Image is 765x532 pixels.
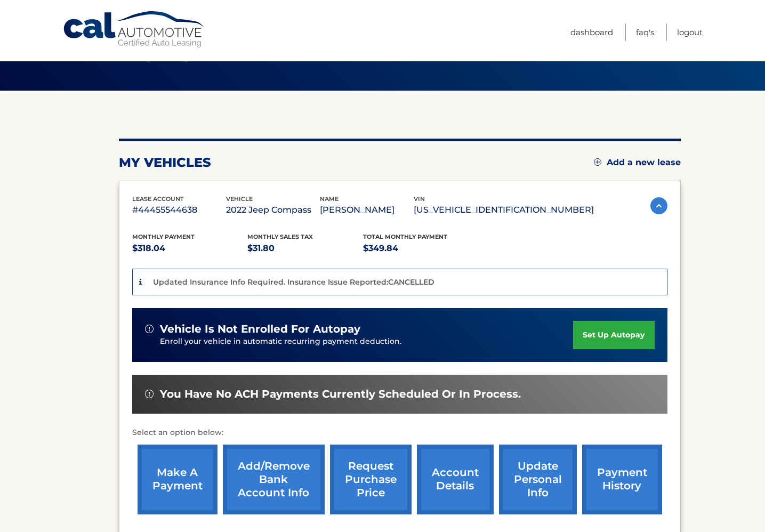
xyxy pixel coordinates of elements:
[247,233,313,240] span: Monthly sales Tax
[417,445,494,514] a: account details
[62,11,206,49] a: Cal Automotive
[160,388,521,401] span: You have no ACH payments currently scheduled or in process.
[132,426,667,439] p: Select an option below:
[132,241,248,256] p: $318.04
[594,158,601,166] img: add.svg
[132,233,195,240] span: Monthly Payment
[138,445,218,514] a: make a payment
[363,241,479,256] p: $349.84
[226,203,320,217] p: 2022 Jeep Compass
[499,445,577,514] a: update personal info
[594,157,681,168] a: Add a new lease
[132,203,226,217] p: #44455544638
[650,197,667,214] img: accordion-active.svg
[677,23,703,41] a: Logout
[330,445,412,514] a: request purchase price
[160,323,360,336] span: vehicle is not enrolled for autopay
[414,195,425,203] span: vin
[132,195,184,203] span: lease account
[570,23,613,41] a: Dashboard
[320,203,414,217] p: [PERSON_NAME]
[582,445,662,514] a: payment history
[363,233,447,240] span: Total Monthly Payment
[414,203,594,217] p: [US_VEHICLE_IDENTIFICATION_NUMBER]
[119,155,211,171] h2: my vehicles
[153,277,434,287] p: Updated Insurance Info Required. Insurance Issue Reported:CANCELLED
[160,336,574,348] p: Enroll your vehicle in automatic recurring payment deduction.
[636,23,654,41] a: FAQ's
[247,241,363,256] p: $31.80
[145,390,154,398] img: alert-white.svg
[226,195,253,203] span: vehicle
[320,195,339,203] span: name
[223,445,325,514] a: Add/Remove bank account info
[573,321,654,349] a: set up autopay
[145,325,154,333] img: alert-white.svg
